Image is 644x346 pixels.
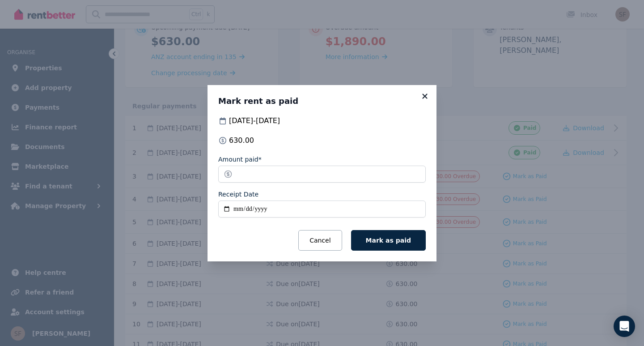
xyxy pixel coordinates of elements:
[614,316,635,337] div: Open Intercom Messenger
[366,237,411,244] span: Mark as paid
[218,96,426,107] h3: Mark rent as paid
[298,230,342,251] button: Cancel
[229,135,254,146] span: 630.00
[218,155,262,164] label: Amount paid*
[351,230,426,251] button: Mark as paid
[229,115,280,126] span: [DATE] - [DATE]
[218,190,258,199] label: Receipt Date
